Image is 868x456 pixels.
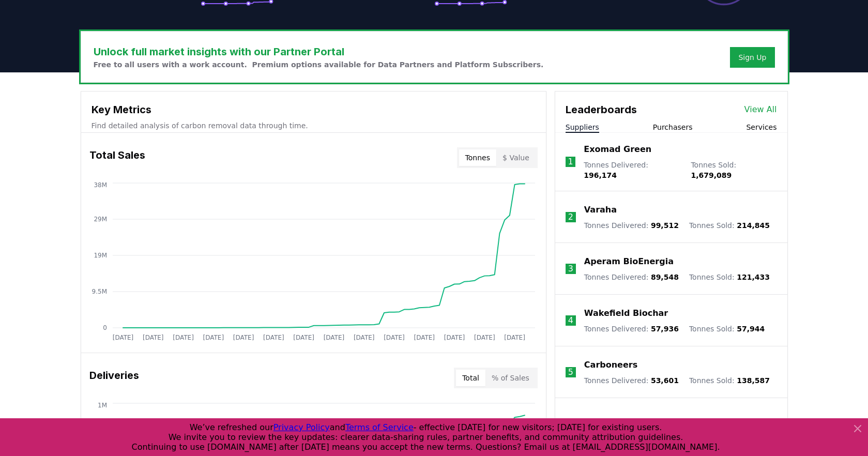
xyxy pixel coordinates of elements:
[504,334,525,341] tspan: [DATE]
[689,375,770,386] p: Tonnes Sold :
[737,273,770,281] span: 121,433
[112,334,133,341] tspan: [DATE]
[568,263,573,275] p: 3
[651,376,679,385] span: 53,601
[444,334,465,341] tspan: [DATE]
[689,220,770,231] p: Tonnes Sold :
[746,122,776,132] button: Services
[584,255,674,268] a: Aperam BioEnergia
[94,181,107,189] tspan: 38M
[94,252,107,259] tspan: 19M
[737,221,770,230] span: 214,845
[568,211,573,223] p: 2
[92,120,536,131] p: Find detailed analysis of carbon removal data through time.
[568,314,573,327] p: 4
[98,402,107,409] tspan: 1M
[584,272,679,282] p: Tonnes Delivered :
[584,204,617,216] a: Varaha
[94,44,544,59] h3: Unlock full market insights with our Partner Portal
[651,325,679,333] span: 57,936
[744,103,777,116] a: View All
[459,149,496,166] button: Tonnes
[584,220,679,231] p: Tonnes Delivered :
[566,122,599,132] button: Suppliers
[584,375,679,386] p: Tonnes Delivered :
[384,334,405,341] tspan: [DATE]
[737,376,770,385] span: 138,587
[94,59,544,70] p: Free to all users with a work account. Premium options available for Data Partners and Platform S...
[456,370,485,386] button: Total
[103,324,107,331] tspan: 0
[566,102,637,117] h3: Leaderboards
[651,273,679,281] span: 89,548
[142,334,163,341] tspan: [DATE]
[89,368,139,388] h3: Deliveries
[691,160,776,180] p: Tonnes Sold :
[689,324,765,334] p: Tonnes Sold :
[584,143,651,156] a: Exomad Green
[203,334,224,341] tspan: [DATE]
[496,149,536,166] button: $ Value
[653,122,693,132] button: Purchasers
[689,272,770,282] p: Tonnes Sold :
[92,288,106,295] tspan: 9.5M
[691,171,732,179] span: 1,679,089
[173,334,194,341] tspan: [DATE]
[584,160,680,180] p: Tonnes Delivered :
[323,334,344,341] tspan: [DATE]
[584,359,637,371] a: Carboneers
[584,324,679,334] p: Tonnes Delivered :
[353,334,374,341] tspan: [DATE]
[568,366,573,378] p: 5
[730,47,774,68] button: Sign Up
[414,334,435,341] tspan: [DATE]
[651,221,679,230] span: 99,512
[568,156,573,168] p: 1
[94,216,107,223] tspan: 29M
[485,370,536,386] button: % of Sales
[89,147,145,168] h3: Total Sales
[738,52,766,63] a: Sign Up
[92,102,536,117] h3: Key Metrics
[584,307,668,320] a: Wakefield Biochar
[233,334,254,341] tspan: [DATE]
[737,325,765,333] span: 57,944
[263,334,284,341] tspan: [DATE]
[293,334,314,341] tspan: [DATE]
[584,171,617,179] span: 196,174
[637,414,705,434] button: Load more
[474,334,495,341] tspan: [DATE]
